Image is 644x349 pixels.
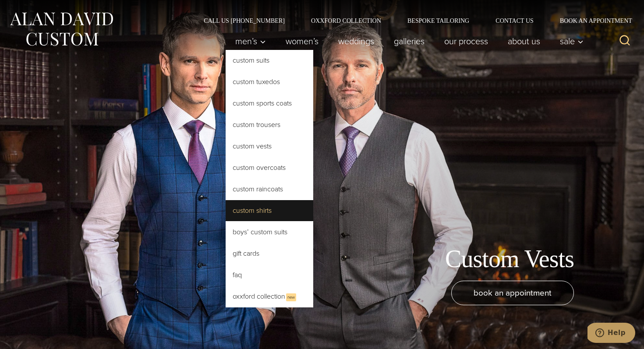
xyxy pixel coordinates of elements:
[226,93,313,114] a: Custom Sports Coats
[191,18,635,24] nav: Secondary Navigation
[226,32,276,50] button: Men’s sub menu toggle
[384,32,435,50] a: Galleries
[474,286,552,299] span: book an appointment
[276,32,329,50] a: Women’s
[614,31,635,52] button: View Search Form
[394,18,482,24] a: Bespoke Tailoring
[226,200,313,221] a: Custom Shirts
[226,243,313,264] a: Gift Cards
[226,179,313,200] a: Custom Raincoats
[226,286,313,307] a: Oxxford CollectionNew
[226,32,588,50] nav: Primary Navigation
[286,293,296,301] span: New
[226,157,313,178] a: Custom Overcoats
[329,32,384,50] a: weddings
[226,71,313,92] a: Custom Tuxedos
[226,264,313,286] a: FAQ
[226,136,313,157] a: Custom Vests
[498,32,550,50] a: About Us
[226,50,313,71] a: Custom Suits
[226,114,313,135] a: Custom Trousers
[451,281,574,305] a: book an appointment
[9,10,114,49] img: Alan David Custom
[445,244,574,274] h1: Custom Vests
[482,18,547,24] a: Contact Us
[435,32,498,50] a: Our Process
[547,18,635,24] a: Book an Appointment
[587,323,635,345] iframe: Opens a widget where you can chat to one of our agents
[550,32,588,50] button: Sale sub menu toggle
[298,18,394,24] a: Oxxford Collection
[226,222,313,243] a: Boys’ Custom Suits
[191,18,298,24] a: Call Us [PHONE_NUMBER]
